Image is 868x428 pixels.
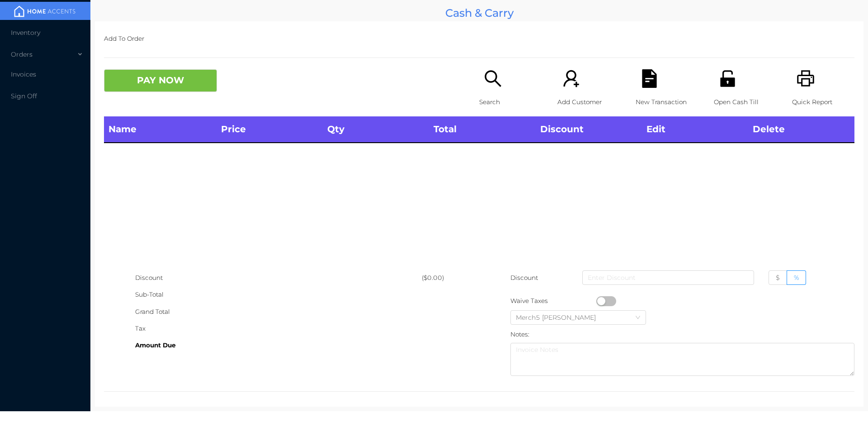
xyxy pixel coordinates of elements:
[11,70,36,78] span: Invoices
[135,269,422,286] div: Discount
[636,94,698,111] p: New Transaction
[422,269,479,286] div: ($0.00)
[484,69,502,88] i: icon: search
[635,315,641,321] i: icon: down
[479,94,542,111] p: Search
[557,94,620,111] p: Add Customer
[516,311,605,324] div: Merch5 Lawrence
[640,69,659,88] i: icon: file-text
[776,274,780,282] span: $
[718,69,737,88] i: icon: unlock
[510,269,539,286] p: Discount
[792,94,854,111] p: Quick Report
[714,94,776,111] p: Open Cash Till
[510,331,529,338] label: Notes:
[104,30,854,47] p: Add To Order
[104,116,217,143] th: Name
[11,29,40,37] span: Inventory
[562,69,580,88] i: icon: user-add
[135,337,422,354] div: Amount Due
[510,293,596,309] div: Waive Taxes
[135,286,422,303] div: Sub-Total
[135,320,422,337] div: Tax
[11,5,79,18] img: mainBanner
[11,92,37,100] span: Sign Off
[794,274,799,282] span: %
[582,270,754,285] input: Enter Discount
[104,69,217,92] button: PAY NOW
[536,116,642,143] th: Discount
[135,303,422,320] div: Grand Total
[429,116,535,143] th: Total
[642,116,748,143] th: Edit
[323,116,429,143] th: Qty
[95,5,863,21] div: Cash & Carry
[748,116,854,143] th: Delete
[797,69,815,88] i: icon: printer
[217,116,323,143] th: Price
